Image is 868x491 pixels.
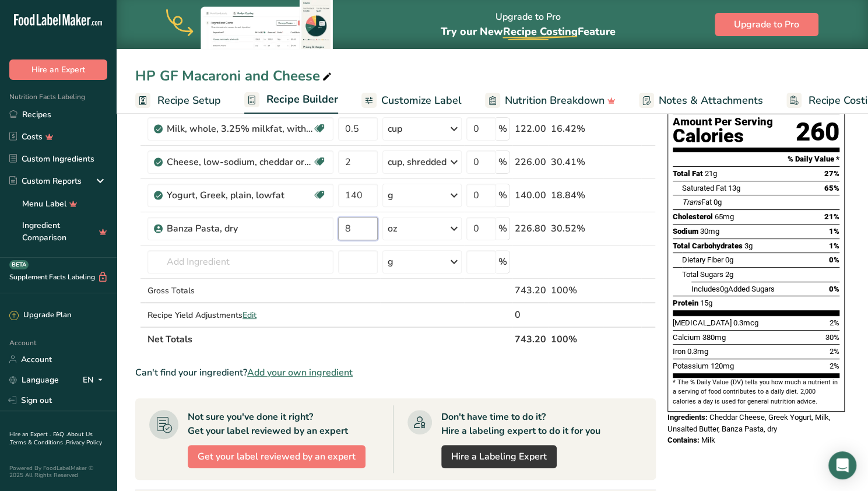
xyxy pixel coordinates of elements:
[551,188,600,202] div: 18.84%
[691,285,775,293] span: Includes Added Sugars
[682,198,712,206] span: Fat
[549,327,603,351] th: 100%
[733,318,758,327] span: 0.3mcg
[147,309,333,321] div: Recipe Yield Adjustments
[147,250,333,273] input: Add Ingredient
[551,283,600,297] div: 100%
[9,370,59,390] a: Language
[715,212,734,221] span: 65mg
[135,366,656,380] div: Can't find your ingredient?
[167,122,312,136] div: Milk, whole, 3.25% milkfat, without added vitamin A and [MEDICAL_DATA]
[824,184,839,192] span: 65%
[673,152,839,166] section: % Daily Value *
[673,128,773,145] div: Calories
[682,184,726,192] span: Saturated Fat
[796,117,839,148] div: 260
[701,436,715,444] span: Milk
[244,86,338,114] a: Recipe Builder
[10,439,66,447] a: Terms & Conditions .
[711,362,734,370] span: 120mg
[824,169,839,178] span: 27%
[440,24,615,38] span: Try our New Feature
[440,1,615,49] div: Upgrade to Pro
[388,255,393,269] div: g
[667,436,700,444] span: Contains:
[441,445,557,468] a: Hire a Labeling Expert
[673,241,743,250] span: Total Carbohydrates
[673,347,686,356] span: Iron
[9,310,71,321] div: Upgrade Plan
[505,93,605,108] span: Nutrition Breakdown
[700,227,719,236] span: 30mg
[135,65,334,86] div: HP GF Macaroni and Cheese
[829,285,839,293] span: 0%
[829,227,839,236] span: 1%
[714,198,722,206] span: 0g
[734,17,799,31] span: Upgrade to Pro
[388,155,447,169] div: cup, shredded
[682,270,723,279] span: Total Sugars
[682,198,701,206] i: Trans
[829,255,839,264] span: 0%
[388,122,402,136] div: cup
[702,333,726,342] span: 380mg
[728,184,740,192] span: 13g
[167,188,312,202] div: Yogurt, Greek, plain, lowfat
[243,310,256,321] span: Edit
[135,87,221,114] a: Recipe Setup
[744,241,753,250] span: 3g
[673,117,773,128] div: Amount Per Serving
[512,327,549,351] th: 743.20
[145,327,512,351] th: Net Totals
[515,122,546,136] div: 122.00
[725,270,733,279] span: 2g
[673,333,701,342] span: Calcium
[667,413,831,433] span: Cheddar Cheese, Greek Yogurt, Milk, Unsalted Butter, Banza Pasta, dry
[682,255,723,264] span: Dietary Fiber
[83,373,107,387] div: EN
[188,410,348,438] div: Not sure you've done it right? Get your label reviewed by an expert
[9,260,29,269] div: BETA
[673,227,698,236] span: Sodium
[388,188,393,202] div: g
[9,430,93,447] a: About Us .
[825,333,839,342] span: 30%
[824,212,839,221] span: 21%
[667,413,708,422] span: Ingredients:
[9,465,107,479] div: Powered By FoodLabelMaker © 2025 All Rights Reserved
[485,87,616,114] a: Nutrition Breakdown
[639,87,763,114] a: Notes & Attachments
[515,155,546,169] div: 226.00
[157,93,221,108] span: Recipe Setup
[705,169,717,178] span: 21g
[551,122,600,136] div: 16.42%
[830,347,839,356] span: 2%
[673,212,713,221] span: Cholesterol
[247,366,353,380] span: Add your own ingredient
[673,378,839,406] section: * The % Daily Value (DV) tells you how much a nutrient in a serving of food contributes to a dail...
[515,283,546,297] div: 743.20
[9,430,51,439] a: Hire an Expert .
[9,175,82,187] div: Custom Reports
[725,255,733,264] span: 0g
[828,451,856,479] div: Open Intercom Messenger
[715,13,818,36] button: Upgrade to Pro
[441,410,600,438] div: Don't have time to do it? Hire a labeling expert to do it for you
[66,439,102,447] a: Privacy Policy
[188,445,366,468] button: Get your label reviewed by an expert
[167,222,312,236] div: Banza Pasta, dry
[515,188,546,202] div: 140.00
[673,318,732,327] span: [MEDICAL_DATA]
[673,169,703,178] span: Total Fat
[830,362,839,370] span: 2%
[515,222,546,236] div: 226.80
[198,450,356,464] span: Get your label reviewed by an expert
[673,362,709,370] span: Potassium
[167,155,312,169] div: Cheese, low-sodium, cheddar or colby
[266,92,338,107] span: Recipe Builder
[381,93,462,108] span: Customize Label
[829,241,839,250] span: 1%
[53,430,67,439] a: FAQ .
[659,93,763,108] span: Notes & Attachments
[720,285,728,293] span: 0g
